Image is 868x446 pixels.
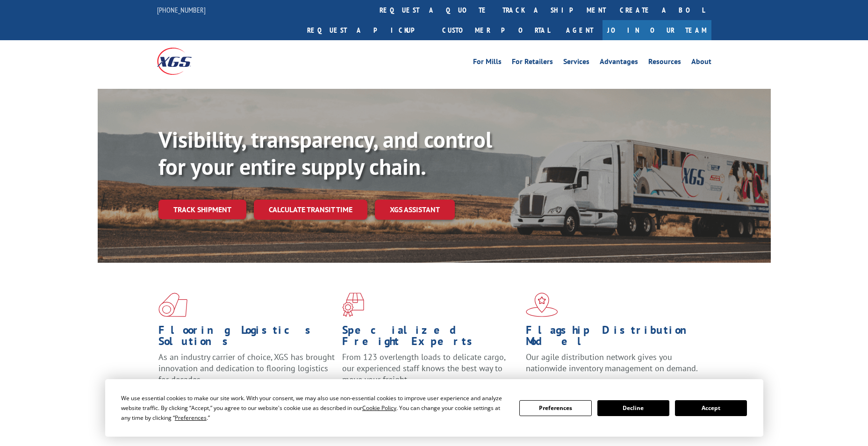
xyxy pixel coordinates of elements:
button: Preferences [519,400,591,416]
a: Calculate transit time [254,200,367,220]
div: We use essential cookies to make our site work. With your consent, we may also use non-essential ... [121,393,508,423]
h1: Flooring Logistics Solutions [158,324,335,352]
a: Join Our Team [603,20,711,40]
h1: Specialized Freight Experts [342,324,519,352]
a: Agent [557,20,603,40]
p: From 123 overlength loads to delicate cargo, our experienced staff knows the best way to move you... [342,352,519,393]
a: Resources [648,58,681,68]
button: Accept [675,400,747,416]
span: Preferences [175,414,207,422]
b: Visibility, transparency, and control for your entire supply chain. [158,125,492,181]
span: As an industry carrier of choice, XGS has brought innovation and dedication to flooring logistics... [158,352,335,385]
a: For Retailers [512,58,553,68]
a: [PHONE_NUMBER] [157,5,206,14]
a: XGS ASSISTANT [375,200,455,220]
a: Services [563,58,589,68]
div: Cookie Consent Prompt [105,379,763,437]
img: xgs-icon-total-supply-chain-intelligence-red [158,293,187,317]
a: Track shipment [158,200,246,219]
span: Our agile distribution network gives you nationwide inventory management on demand. [526,352,698,374]
button: Decline [597,400,669,416]
h1: Flagship Distribution Model [526,324,703,352]
a: Request a pickup [300,20,435,40]
a: Customer Portal [435,20,557,40]
a: Advantages [600,58,638,68]
a: About [691,58,711,68]
img: xgs-icon-focused-on-flooring-red [342,293,364,317]
span: Cookie Policy [362,404,396,412]
img: xgs-icon-flagship-distribution-model-red [526,293,558,317]
a: For Mills [473,58,502,68]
